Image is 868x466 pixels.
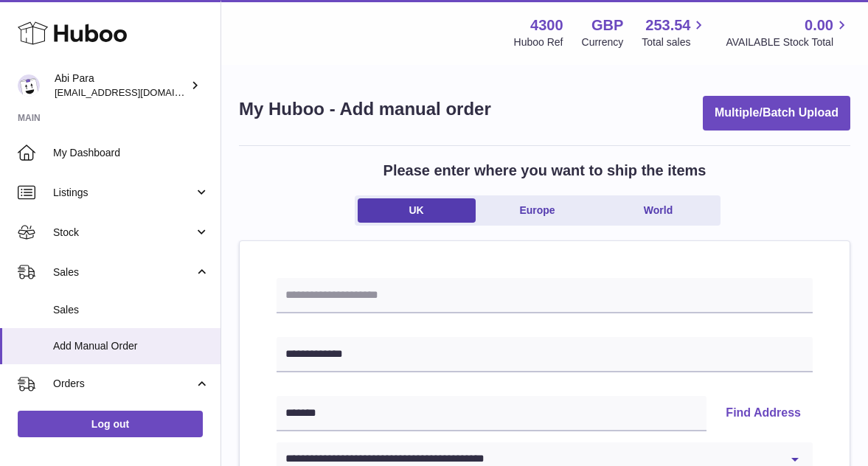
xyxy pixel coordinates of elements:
h2: Please enter where you want to ship the items [383,161,706,181]
span: Sales [53,265,194,279]
span: AVAILABLE Stock Total [726,35,850,49]
h1: My Huboo - Add manual order [239,97,491,121]
span: Stock [53,226,194,240]
a: 0.00 AVAILABLE Stock Total [726,15,850,49]
span: Add Manual Order [53,339,209,353]
button: Multiple/Batch Upload [703,96,850,131]
a: World [600,198,718,223]
span: 0.00 [805,15,833,35]
div: Huboo Ref [514,35,563,49]
span: Total sales [642,35,707,49]
a: UK [358,198,476,223]
span: [EMAIL_ADDRESS][DOMAIN_NAME] [55,86,217,98]
div: Currency [582,35,624,49]
span: Listings [53,186,194,200]
div: Abi Para [55,72,187,100]
img: Abi@mifo.co.uk [18,74,40,97]
strong: 4300 [530,15,563,35]
button: Find Address [714,396,813,431]
a: Europe [479,198,597,223]
strong: GBP [591,15,623,35]
a: Log out [18,411,203,437]
span: 253.54 [645,15,690,35]
a: 253.54 Total sales [642,15,707,49]
span: My Dashboard [53,146,209,160]
span: Sales [53,303,209,317]
span: Orders [53,377,194,391]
